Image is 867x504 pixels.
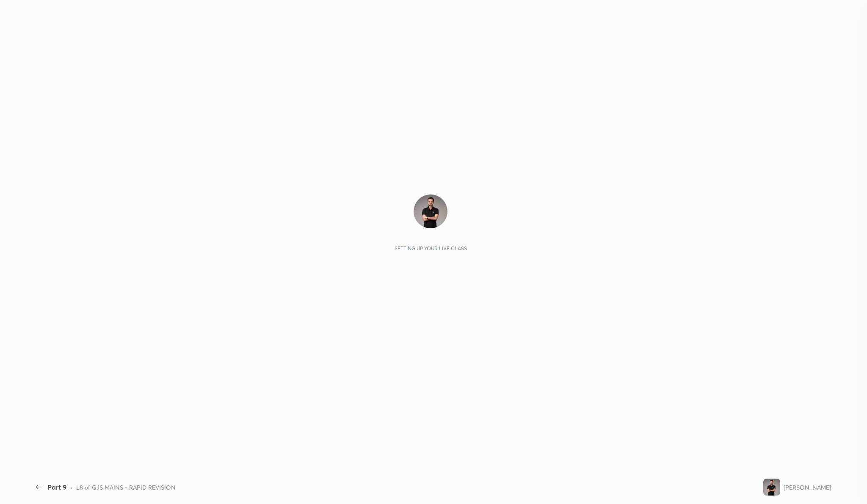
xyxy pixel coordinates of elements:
div: L8 of GJS MAINS - RAPID REVISION [76,483,176,492]
div: [PERSON_NAME] [784,483,831,492]
img: 9f6949702e7c485d94fd61f2cce3248e.jpg [763,479,780,496]
div: Setting up your live class [395,245,467,252]
div: • [70,483,73,492]
div: Part 9 [47,482,66,492]
img: 9f6949702e7c485d94fd61f2cce3248e.jpg [414,194,447,228]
